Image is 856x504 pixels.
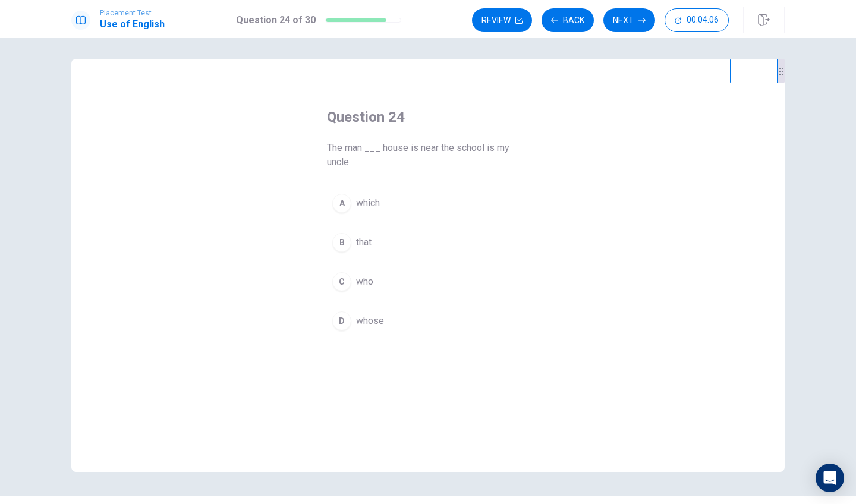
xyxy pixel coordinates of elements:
button: Review [472,8,532,32]
span: The man ___ house is near the school is my uncle. [327,141,529,169]
span: Placement Test [100,9,165,17]
span: that [356,235,372,250]
h1: Question 24 of 30 [236,13,316,27]
h1: Use of English [100,17,165,31]
h4: Question 24 [327,108,529,127]
button: Dwhose [327,306,529,336]
button: Bthat [327,228,529,257]
span: who [356,275,373,289]
div: A [332,194,351,213]
span: whose [356,314,384,328]
div: C [332,272,351,291]
div: Open Intercom Messenger [816,464,844,492]
div: D [332,311,351,330]
button: Cwho [327,267,529,297]
button: Back [542,8,594,32]
span: 00:04:06 [687,15,719,25]
button: Next [603,8,655,32]
span: which [356,196,380,210]
button: Awhich [327,188,529,218]
button: 00:04:06 [665,8,729,32]
div: B [332,233,351,252]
